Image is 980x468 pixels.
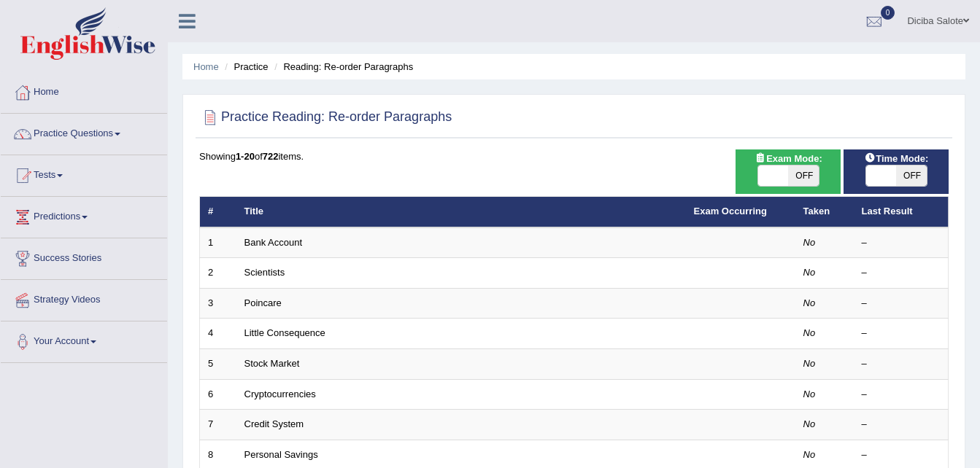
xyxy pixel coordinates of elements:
h2: Practice Reading: Re-order Paragraphs [199,106,452,128]
td: 1 [200,227,236,258]
td: 5 [200,349,236,380]
div: Show exams occurring in exams [736,149,841,194]
td: 3 [200,288,236,319]
th: Title [236,197,686,227]
td: 2 [200,258,236,289]
a: Exam Occurring [694,206,767,217]
span: OFF [788,165,819,186]
div: – [862,448,941,462]
a: Home [1,72,167,109]
em: No [803,449,816,460]
a: Practice Questions [1,114,167,150]
a: Poincare [244,297,282,308]
span: OFF [896,165,927,186]
th: Taken [795,197,854,227]
a: Your Account [1,321,167,358]
a: Predictions [1,197,167,233]
div: – [862,266,941,280]
li: Practice [221,60,268,74]
th: Last Result [854,197,949,227]
a: Personal Savings [244,449,318,460]
span: 0 [881,6,895,20]
a: Credit System [244,418,304,429]
em: No [803,418,816,429]
div: Showing of items. [199,149,949,163]
em: No [803,267,816,278]
a: Cryptocurrencies [244,389,316,399]
td: 4 [200,319,236,349]
div: – [862,418,941,432]
a: Little Consequence [244,327,325,338]
div: – [862,357,941,371]
b: 722 [263,151,279,162]
div: – [862,388,941,402]
b: 1-20 [236,151,255,162]
span: Exam Mode: [749,151,827,166]
em: No [803,389,816,399]
a: Stock Market [244,358,300,369]
em: No [803,297,816,308]
li: Reading: Re-order Paragraphs [271,60,413,74]
span: Time Mode: [858,151,934,166]
td: 6 [200,379,236,410]
a: Home [193,61,219,72]
div: – [862,327,941,340]
td: 7 [200,410,236,440]
em: No [803,327,816,338]
a: Strategy Videos [1,280,167,316]
em: No [803,358,816,369]
div: – [862,297,941,311]
th: # [200,197,236,227]
a: Scientists [244,267,285,278]
a: Bank Account [244,237,303,248]
a: Success Stories [1,238,167,275]
div: – [862,236,941,250]
a: Tests [1,155,167,192]
em: No [803,237,816,248]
